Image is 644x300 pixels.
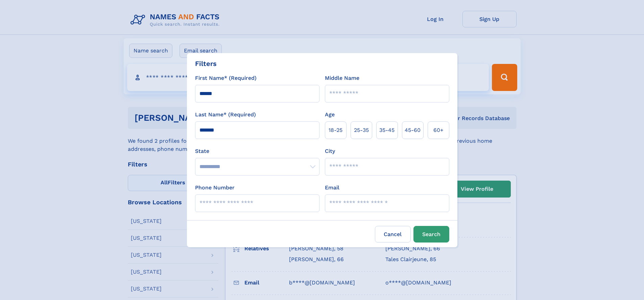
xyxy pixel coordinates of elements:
[375,226,411,243] label: Cancel
[329,126,342,134] span: 18‑25
[325,111,335,119] label: Age
[413,226,449,243] button: Search
[379,126,395,134] span: 35‑45
[195,74,257,82] label: First Name* (Required)
[195,111,256,119] label: Last Name* (Required)
[405,126,421,134] span: 45‑60
[325,74,359,82] label: Middle Name
[195,147,319,155] label: State
[195,184,235,192] label: Phone Number
[325,184,339,192] label: Email
[354,126,369,134] span: 25‑35
[433,126,444,134] span: 60+
[195,59,217,69] div: Filters
[325,147,335,155] label: City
